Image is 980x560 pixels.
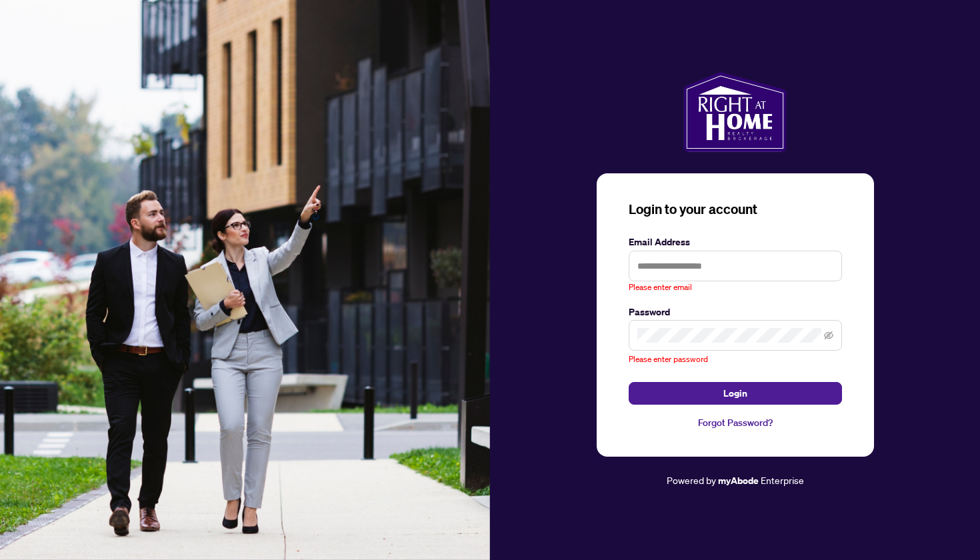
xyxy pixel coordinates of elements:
button: Login [629,382,842,405]
label: Email Address [629,235,842,249]
span: eye-invisible [824,331,833,340]
span: Please enter password [629,354,708,364]
h3: Login to your account [629,200,842,219]
span: Login [723,383,747,404]
span: Powered by [667,474,716,486]
a: myAbode [718,473,759,488]
span: Enterprise [761,474,804,486]
img: ma-logo [683,72,787,152]
a: Forgot Password? [629,415,842,430]
span: Please enter email [629,281,692,294]
label: Password [629,305,842,319]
